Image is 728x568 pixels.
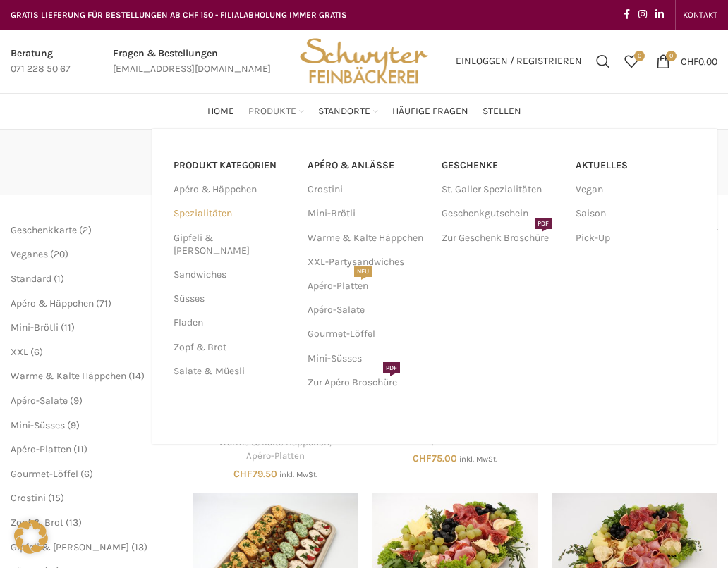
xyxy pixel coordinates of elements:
a: Geschenkkarte [11,224,77,236]
span: 15 [51,492,61,504]
span: Stellen [483,105,521,118]
span: Häufige Fragen [392,105,468,118]
a: Facebook social link [619,5,634,25]
span: 6 [34,346,40,358]
a: XXL [11,346,28,358]
span: Einloggen / Registrieren [456,56,582,66]
span: PDF [383,362,400,373]
a: Vegan [576,178,696,202]
a: Site logo [295,54,433,66]
span: Standorte [318,105,370,118]
span: 11 [77,443,84,455]
a: Mini-Brötli [11,321,59,333]
a: Infobox link [11,46,71,78]
a: Apéro-Platten [11,443,71,455]
a: 0 [617,47,645,75]
span: PDF [535,218,552,229]
a: Aktuelles [576,154,696,178]
a: Apéro-Platten [246,450,305,463]
span: 6 [84,468,90,480]
div: Secondary navigation [676,1,724,29]
a: Suchen [589,47,617,75]
a: Crostini [308,178,427,202]
span: Mini-Süsses [11,419,65,431]
span: CHF [681,55,698,67]
span: 11 [64,321,71,333]
a: St. Galler Spezialitäten [442,178,562,202]
span: 9 [71,419,76,431]
a: Einloggen / Registrieren [449,47,589,75]
a: Süsses [174,287,291,311]
span: 13 [135,541,144,553]
a: Salate & Müesli [174,359,291,383]
a: Warme & Kalte Häppchen [11,370,126,382]
bdi: 79.50 [233,468,277,480]
span: 9 [73,395,79,407]
span: Produkte [248,105,296,118]
a: Home [207,97,234,125]
a: Gipfeli & [PERSON_NAME] [174,226,291,263]
a: Gourmet-Löffel [11,468,78,480]
a: Mini-Brötli [308,202,427,226]
a: Zur Geschenk BroschürePDF [442,226,562,250]
a: Apéro & Häppchen [174,178,291,202]
a: Zopf & Brot [174,335,291,359]
span: NEU [354,266,372,277]
span: 0 [666,51,677,61]
a: Zur Apéro BroschürePDF [308,371,427,395]
bdi: 0.00 [681,55,717,67]
a: 0 CHF0.00 [649,47,724,75]
a: Mini-Süsses [308,347,427,371]
a: Standard [11,273,51,285]
bdi: 75.00 [413,452,457,464]
a: Geschenke [442,154,562,178]
a: Gipfeli & [PERSON_NAME] [11,541,129,553]
small: inkl. MwSt. [459,455,497,464]
div: Main navigation [4,97,724,125]
a: Fladen [174,311,291,335]
span: 1 [57,273,61,285]
span: Home [207,105,234,118]
span: 13 [69,517,78,529]
a: Sandwiches [174,263,291,287]
a: Gourmet-Löffel [308,322,427,346]
a: Linkedin social link [651,5,668,25]
a: Apéro & Häppchen [11,297,94,309]
a: Stellen [483,97,521,125]
a: Apéro-Salate [308,298,427,322]
a: XXL-Partysandwiches [308,250,427,274]
span: 2 [83,224,88,236]
a: Produkte [248,97,304,125]
a: Häufige Fragen [392,97,468,125]
a: Instagram social link [634,5,651,25]
span: KONTAKT [683,10,717,20]
a: Crostini [11,492,46,504]
a: Veganes [11,248,48,260]
span: 14 [132,370,141,382]
a: Geschenkgutschein [442,202,562,226]
span: 71 [99,297,108,309]
a: Infobox link [113,46,271,78]
img: Bäckerei Schwyter [295,30,433,93]
a: Warme & Kalte Häppchen [308,226,427,250]
a: Saison [576,202,696,226]
span: CHF [413,452,432,464]
a: Pick-Up [576,226,696,250]
span: GRATIS LIEFERUNG FÜR BESTELLUNGEN AB CHF 150 - FILIALABHOLUNG IMMER GRATIS [11,10,347,20]
a: Apéro-Salate [11,395,68,407]
a: APÉRO & ANLÄSSE [308,154,427,178]
a: PRODUKT KATEGORIEN [174,154,291,178]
